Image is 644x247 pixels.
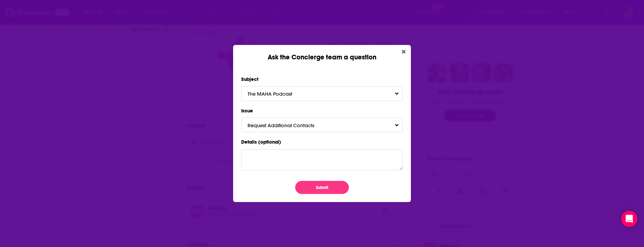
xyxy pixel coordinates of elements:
[241,118,403,132] button: Request Additional ContactsToggle Pronoun Dropdown
[241,86,403,101] button: The MAHA PodcastToggle Pronoun Dropdown
[241,75,403,84] label: Subject
[241,138,403,146] label: Details (optional)
[248,91,306,97] span: The MAHA Podcast
[621,211,637,227] div: Open Intercom Messenger
[399,48,408,56] button: Close
[233,45,411,61] div: Ask the Concierge team a question
[295,181,349,194] button: Submit
[241,106,403,115] label: Issue
[248,122,328,129] span: Request Additional Contacts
